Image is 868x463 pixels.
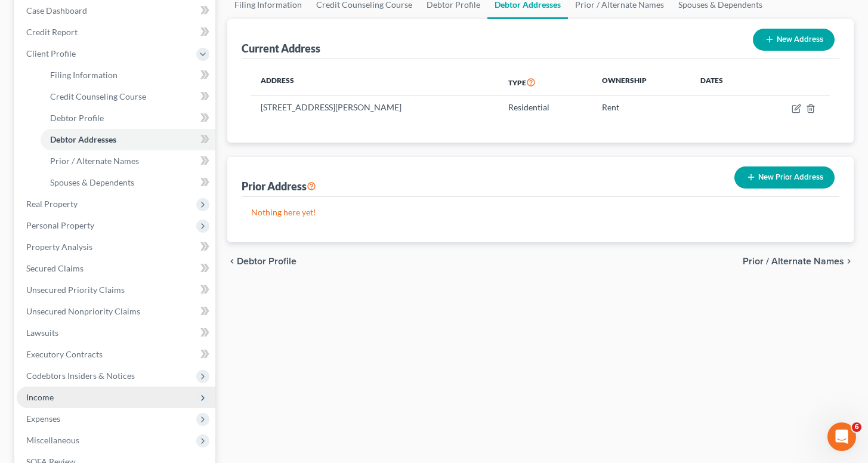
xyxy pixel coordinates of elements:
span: Debtor Addresses [50,134,116,144]
a: Credit Counseling Course [41,86,215,107]
span: Debtor Profile [50,113,104,123]
p: Nothing here yet! [251,206,830,218]
span: Income [26,392,54,402]
a: Spouses & Dependents [41,172,215,193]
span: Filing Information [50,70,118,80]
a: Debtor Addresses [41,129,215,150]
td: [STREET_ADDRESS][PERSON_NAME] [251,96,499,119]
a: Filing Information [41,64,215,86]
iframe: Intercom live chat [827,422,856,451]
i: chevron_left [227,257,237,266]
span: Prior / Alternate Names [50,156,139,166]
span: Unsecured Nonpriority Claims [26,306,140,316]
span: Personal Property [26,220,94,230]
span: Client Profile [26,48,76,58]
span: Miscellaneous [26,435,79,445]
button: New Address [753,29,835,51]
th: Ownership [592,69,691,96]
button: chevron_left Debtor Profile [227,257,296,266]
a: Prior / Alternate Names [41,150,215,172]
span: Spouses & Dependents [50,177,134,187]
th: Address [251,69,499,96]
span: Credit Report [26,27,78,37]
a: Lawsuits [17,322,215,344]
span: Real Property [26,199,78,209]
th: Type [499,69,592,96]
button: New Prior Address [734,166,835,189]
span: Secured Claims [26,263,84,273]
button: Prior / Alternate Names chevron_right [743,257,854,266]
td: Rent [592,96,691,119]
div: Current Address [242,41,320,55]
span: Debtor Profile [237,257,296,266]
a: Debtor Profile [41,107,215,129]
a: Property Analysis [17,236,215,258]
div: Prior Address [242,179,316,193]
a: Unsecured Priority Claims [17,279,215,301]
span: Lawsuits [26,328,58,338]
span: Credit Counseling Course [50,91,146,101]
span: Codebtors Insiders & Notices [26,371,135,381]
th: Dates [691,69,755,96]
span: Case Dashboard [26,5,87,16]
span: Executory Contracts [26,349,103,359]
span: Property Analysis [26,242,92,252]
a: Credit Report [17,21,215,43]
a: Secured Claims [17,258,215,279]
a: Unsecured Nonpriority Claims [17,301,215,322]
i: chevron_right [844,257,854,266]
td: Residential [499,96,592,119]
span: 6 [852,422,861,432]
a: Executory Contracts [17,344,215,365]
span: Expenses [26,413,60,424]
span: Prior / Alternate Names [743,257,844,266]
span: Unsecured Priority Claims [26,285,125,295]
